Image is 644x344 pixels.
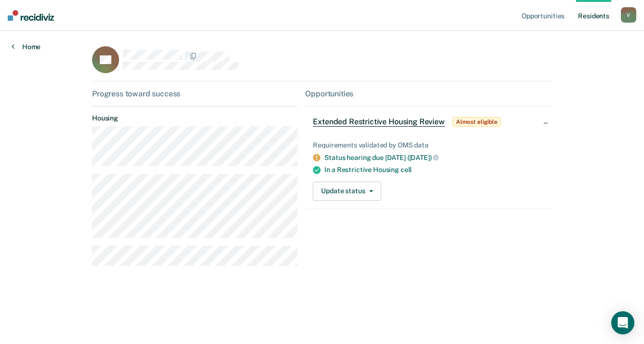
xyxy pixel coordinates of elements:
span: Extended Restrictive Housing Review [313,117,444,127]
span: cell [401,166,412,173]
div: Opportunities [305,89,552,98]
div: Extended Restrictive Housing ReviewAlmost eligible [305,106,552,137]
div: Requirements validated by OMS data [313,141,544,149]
span: Almost eligible [453,117,501,127]
div: Status hearing due [DATE] ([DATE]) [324,153,544,162]
div: Progress toward success [92,89,297,98]
img: Recidiviz [8,10,54,21]
dt: Housing [92,114,297,122]
a: Home [12,42,40,51]
div: In a Restrictive Housing [324,166,544,174]
button: V [621,7,636,23]
div: Open Intercom Messenger [611,311,634,334]
button: Update status [313,182,381,201]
